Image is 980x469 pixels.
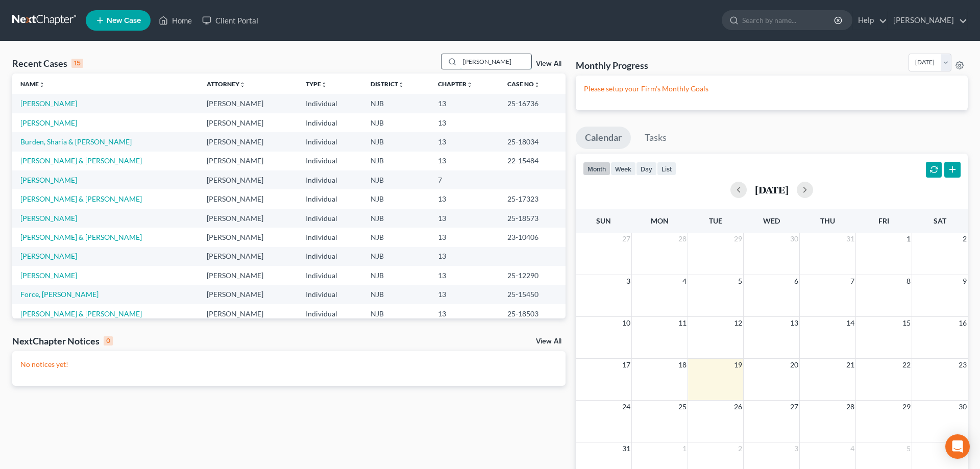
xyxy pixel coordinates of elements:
a: [PERSON_NAME] [20,214,77,223]
td: [PERSON_NAME] [199,228,297,246]
td: 13 [430,247,499,266]
td: NJB [362,209,430,228]
h2: [DATE] [755,184,789,195]
i: unfold_more [398,82,404,88]
td: [PERSON_NAME] [199,152,297,170]
td: Individual [298,94,362,113]
td: [PERSON_NAME] [199,189,297,208]
td: 25-18503 [499,304,566,323]
a: [PERSON_NAME] [20,176,77,184]
td: Individual [298,132,362,151]
td: Individual [298,209,362,228]
td: Individual [298,189,362,208]
td: 13 [430,304,499,323]
span: 20 [789,359,799,371]
span: 25 [677,401,688,413]
td: 13 [430,266,499,285]
td: 22-15484 [499,152,566,170]
td: 13 [430,228,499,246]
span: 30 [958,401,968,413]
i: unfold_more [467,82,473,88]
span: Wed [763,216,780,225]
span: 2 [962,233,968,245]
a: [PERSON_NAME] [888,11,967,30]
span: 11 [677,317,688,329]
td: 25-17323 [499,189,566,208]
i: unfold_more [321,82,327,88]
span: 2 [737,442,743,455]
i: unfold_more [534,82,540,88]
td: Individual [298,266,362,285]
a: [PERSON_NAME] & [PERSON_NAME] [20,194,142,203]
span: 6 [793,275,799,287]
span: 27 [621,233,631,245]
div: 0 [104,336,113,345]
i: unfold_more [39,82,45,88]
td: NJB [362,304,430,323]
span: 8 [905,275,912,287]
span: 4 [681,275,688,287]
span: 18 [677,359,688,371]
div: Recent Cases [12,57,83,69]
a: Calendar [576,127,631,149]
span: 9 [962,275,968,287]
td: Individual [298,228,362,246]
span: 22 [901,359,912,371]
h3: Monthly Progress [576,59,648,71]
a: [PERSON_NAME] [20,252,77,260]
a: Nameunfold_more [20,80,45,88]
input: Search by name... [742,11,836,30]
span: 3 [625,275,631,287]
span: 30 [789,233,799,245]
span: 21 [845,359,855,371]
button: day [636,162,657,176]
td: NJB [362,189,430,208]
span: 4 [849,442,855,455]
span: 31 [621,442,631,455]
span: 26 [733,401,743,413]
td: [PERSON_NAME] [199,94,297,113]
td: [PERSON_NAME] [199,304,297,323]
button: month [583,162,610,176]
div: Open Intercom Messenger [945,434,970,459]
a: [PERSON_NAME] & [PERSON_NAME] [20,233,142,241]
div: 15 [71,59,83,68]
td: Individual [298,304,362,323]
span: 7 [849,275,855,287]
p: No notices yet! [20,359,557,369]
span: Mon [651,216,669,225]
td: NJB [362,113,430,132]
td: NJB [362,285,430,304]
a: View All [536,60,561,67]
td: 13 [430,113,499,132]
td: [PERSON_NAME] [199,209,297,228]
td: [PERSON_NAME] [199,247,297,266]
td: Individual [298,152,362,170]
td: 25-16736 [499,94,566,113]
span: 17 [621,359,631,371]
td: 25-18573 [499,209,566,228]
td: 13 [430,189,499,208]
span: 13 [789,317,799,329]
a: [PERSON_NAME] [20,118,77,127]
span: Tue [709,216,722,225]
span: 31 [845,233,855,245]
a: Case Nounfold_more [507,80,540,88]
button: list [657,162,676,176]
td: [PERSON_NAME] [199,113,297,132]
a: Client Portal [197,11,263,30]
td: [PERSON_NAME] [199,132,297,151]
a: Tasks [635,127,676,149]
span: 27 [789,401,799,413]
span: 19 [733,359,743,371]
td: [PERSON_NAME] [199,266,297,285]
td: 25-15450 [499,285,566,304]
span: 14 [845,317,855,329]
td: NJB [362,170,430,189]
a: Chapterunfold_more [438,80,473,88]
p: Please setup your Firm's Monthly Goals [584,84,960,94]
span: New Case [107,17,141,24]
td: 13 [430,209,499,228]
td: 25-12290 [499,266,566,285]
button: week [610,162,636,176]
